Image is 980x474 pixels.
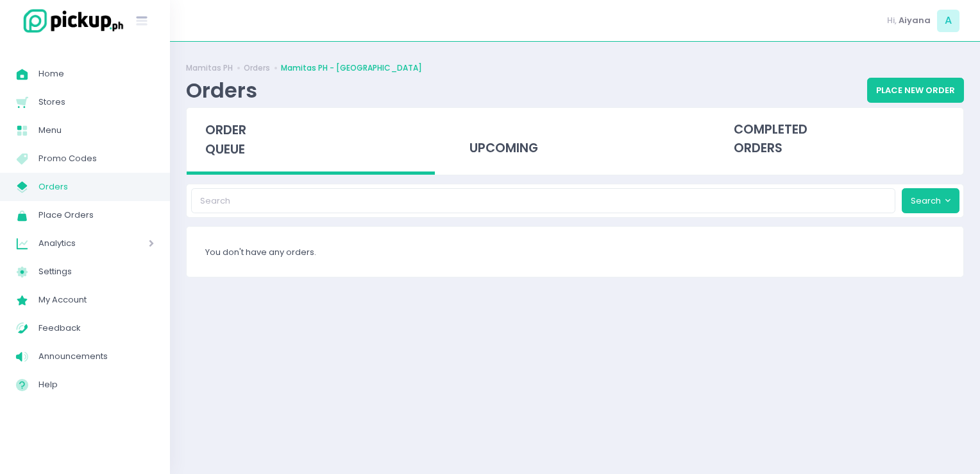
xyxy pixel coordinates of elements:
img: logo [16,7,125,35]
span: Orders [38,179,154,195]
span: Feedback [38,320,154,337]
span: Promo Codes [38,150,154,167]
button: Place New Order [867,78,964,102]
span: My Account [38,292,154,308]
span: Settings [38,263,154,280]
div: completed orders [715,108,963,171]
span: Analytics [38,235,112,252]
span: Announcements [38,348,154,365]
span: Help [38,376,154,393]
span: order queue [205,121,246,158]
span: Aiyana [899,14,931,27]
span: Menu [38,122,154,139]
span: Stores [38,94,154,110]
span: Place Orders [38,207,154,224]
a: Mamitas PH [186,62,233,74]
span: Hi, [887,14,897,27]
span: A [937,10,959,32]
div: upcoming [451,108,699,171]
input: Search [191,188,896,213]
a: Orders [244,62,270,74]
div: You don't have any orders. [187,227,963,277]
a: Mamitas PH - [GEOGRAPHIC_DATA] [281,62,422,74]
button: Search [902,188,959,213]
div: Orders [186,78,257,103]
span: Home [38,66,154,82]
